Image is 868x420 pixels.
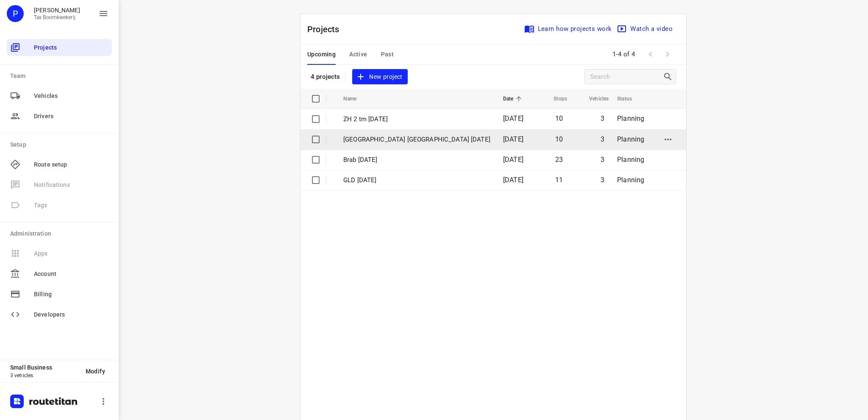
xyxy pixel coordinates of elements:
span: Upcoming [307,49,336,60]
span: Past [381,49,394,60]
p: Brab [DATE] [343,155,490,165]
div: Developers [7,306,112,323]
span: Route setup [34,160,108,169]
p: Tas Boomkwekerij [34,14,80,20]
p: Peter Tas [34,7,80,14]
span: 23 [555,156,563,164]
p: ZH 2 tm 6 sept [343,114,490,124]
span: [DATE] [503,156,523,164]
span: Vehicles [578,94,609,104]
span: 10 [555,114,563,122]
div: Billing [7,286,112,303]
p: Team [10,72,112,81]
span: Available only on our Business plan [7,175,112,195]
div: Vehicles [7,87,112,104]
span: 3 [601,156,604,164]
div: Projects [7,39,112,56]
span: 3 [601,135,604,143]
span: Date [503,94,525,104]
span: Developers [34,310,108,319]
p: Administration [10,229,112,238]
span: Name [343,94,368,104]
span: Billing [34,290,108,299]
p: Projects [307,23,346,36]
div: Account [7,265,112,282]
span: Stops [542,94,567,104]
span: Previous Page [642,46,659,63]
span: 3 [601,176,604,184]
span: [DATE] [503,135,523,143]
span: 1-4 of 4 [609,45,639,64]
span: Available only on our Business plan [7,243,112,264]
span: Account [34,270,108,278]
p: 3 vehicles [10,373,79,378]
span: Planning [617,114,644,122]
span: Planning [617,176,644,184]
span: Next Page [659,46,676,63]
span: [DATE] [503,114,523,122]
p: Small Business [10,364,79,371]
span: Available only on our Business plan [7,195,112,215]
span: Drivers [34,112,108,121]
span: Vehicles [34,92,108,100]
input: Search projects [590,70,663,83]
span: Planning [617,135,644,143]
span: Active [349,49,367,60]
span: Planning [617,156,644,164]
p: GLD [DATE] [343,175,490,185]
span: 11 [555,176,563,184]
span: 10 [555,135,563,143]
p: 4 projects [311,73,340,81]
span: Projects [34,43,108,52]
p: [GEOGRAPHIC_DATA] [GEOGRAPHIC_DATA] [DATE] [343,135,490,145]
p: Setup [10,140,112,149]
span: 3 [601,114,604,122]
span: New project [357,72,402,82]
button: New project [352,69,407,85]
div: Search [663,72,676,82]
span: [DATE] [503,176,523,184]
div: P [7,5,24,22]
span: Modify [86,368,105,375]
span: Status [617,94,643,104]
button: Modify [79,364,112,379]
div: Drivers [7,108,112,125]
div: Route setup [7,156,112,173]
